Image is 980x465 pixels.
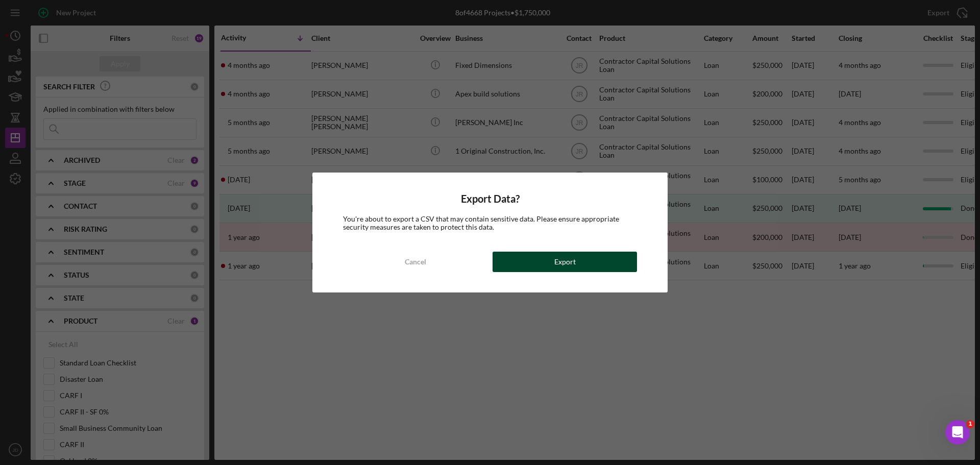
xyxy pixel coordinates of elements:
[966,420,974,428] span: 1
[945,420,970,445] iframe: Intercom live chat
[343,193,637,205] h4: Export Data?
[405,252,426,272] div: Cancel
[343,215,637,231] div: You're about to export a CSV that may contain sensitive data. Please ensure appropriate security ...
[343,252,487,272] button: Cancel
[554,252,576,272] div: Export
[493,252,637,272] button: Export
